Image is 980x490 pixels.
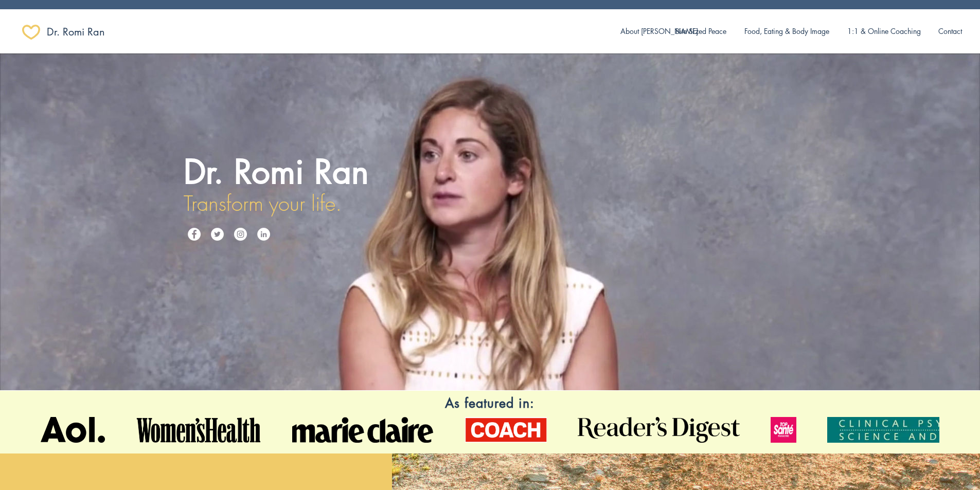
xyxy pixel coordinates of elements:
p: About [PERSON_NAME] [615,21,703,42]
img: Twitter [211,228,224,241]
img: Instagram [234,228,247,241]
ul: Social Bar [188,228,270,241]
a: ​Dr. Romi Ran [47,22,120,42]
p: Food, Eating & Body Image [739,21,834,42]
a: Contact [930,21,971,42]
p: Bite Sized Peace [670,21,732,42]
nav: Site [613,21,971,42]
a: Bite Sized Peace [666,21,735,42]
p: 1:1 & Online Coaching [842,21,926,42]
img: Facebook [188,228,201,241]
img: LinkedIn [257,228,270,241]
a: 1:1 & Online Coaching [839,21,930,42]
span: Transform your life. [184,190,342,217]
a: Food, Eating & Body Image [735,21,839,42]
span: ​Dr. Romi Ran [47,25,105,39]
p: Contact [933,21,967,42]
span: Dr. Romi Ran [184,151,369,193]
span: As featured in: [445,395,534,411]
a: About [PERSON_NAME] [613,21,666,42]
